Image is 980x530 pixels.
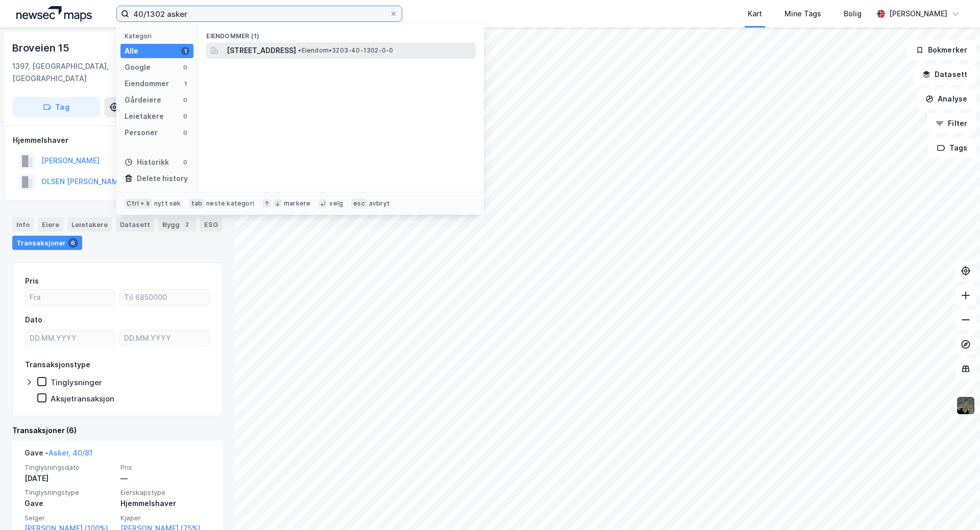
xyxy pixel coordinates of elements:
img: 9k= [956,396,975,415]
span: Kjøper [120,514,210,522]
div: avbryt [369,199,390,208]
button: Analyse [917,89,976,109]
div: ESG [200,217,222,232]
div: Kart [748,8,762,20]
div: velg [329,199,343,208]
div: 2 [182,219,192,230]
div: 6 [68,238,78,248]
div: Leietakere [67,217,112,232]
div: Gårdeiere [125,94,161,106]
div: Dato [25,314,42,326]
div: Gave - [24,447,92,463]
div: — [120,472,210,485]
span: [STREET_ADDRESS] [227,44,296,57]
div: 0 [181,112,189,120]
div: 1 [181,80,189,88]
button: Datasett [914,64,976,85]
button: Tag [12,97,100,117]
div: 1 [181,47,189,55]
span: Pris [120,463,210,472]
div: markere [284,199,310,208]
div: Hjemmelshaver [13,134,222,146]
div: Datasett [116,217,154,232]
div: Alle [125,45,138,57]
div: 0 [181,158,189,166]
div: 0 [181,63,189,71]
div: Gave [24,497,114,510]
div: Aksjetransaksjon [51,394,114,403]
div: [DATE] [24,472,114,485]
input: Fra [26,290,115,305]
div: Broveien 15 [12,40,71,56]
div: Bolig [844,8,862,20]
div: tab [189,198,205,209]
div: Kategori [125,32,193,40]
input: Til 6850000 [120,290,209,305]
span: Tinglysningsdato [24,463,114,472]
div: Eiendommer [125,78,169,90]
div: Hjemmelshaver [120,497,210,510]
div: Ctrl + k [125,198,152,209]
div: Bygg [158,217,196,232]
input: DD.MM.YYYY [120,331,209,346]
div: Eiere [38,217,63,232]
div: Historikk [125,156,169,168]
img: logo.a4113a55bc3d86da70a041830d287a7e.svg [16,6,92,21]
div: Tinglysninger [51,377,102,387]
div: Mine Tags [785,8,821,20]
iframe: Chat Widget [929,481,980,530]
div: Pris [25,275,39,287]
div: 1397, [GEOGRAPHIC_DATA], [GEOGRAPHIC_DATA] [12,60,179,85]
button: Bokmerker [907,40,976,60]
div: Personer [125,127,158,139]
div: [PERSON_NAME] [889,8,947,20]
div: Transaksjoner (6) [12,424,223,437]
div: nytt søk [154,199,181,208]
div: Info [12,217,34,232]
a: Asker, 40/81 [48,448,92,457]
div: Transaksjoner [12,236,82,250]
div: Transaksjonstype [25,359,90,371]
span: Eierskapstype [120,488,210,497]
span: Selger [24,514,114,522]
div: 0 [181,96,189,104]
div: Eiendommer (1) [198,24,484,42]
button: Tags [928,138,976,158]
div: Google [125,61,151,73]
div: 0 [181,129,189,137]
button: Filter [927,113,976,134]
span: Eiendom • 3203-40-1302-0-0 [298,46,393,55]
div: Leietakere [125,110,164,122]
div: esc [351,198,367,209]
div: neste kategori [206,199,254,208]
div: Delete history [137,172,188,185]
input: Søk på adresse, matrikkel, gårdeiere, leietakere eller personer [129,6,389,21]
span: • [298,46,301,54]
input: DD.MM.YYYY [26,331,115,346]
span: Tinglysningstype [24,488,114,497]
